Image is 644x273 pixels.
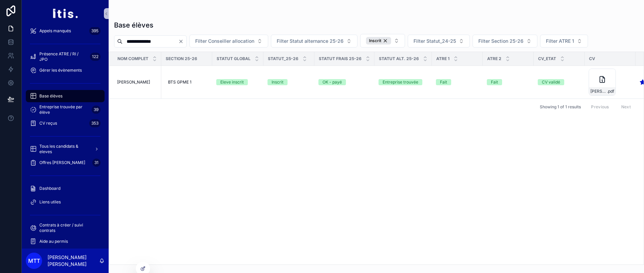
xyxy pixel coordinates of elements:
[26,143,105,155] a: Tous les candidats & eleves
[379,56,419,61] span: Statut alt. 25-26
[26,222,105,234] a: Contrats à créer / suivi contrats
[39,160,85,165] span: Offres [PERSON_NAME]
[220,79,244,85] div: Eleve inscrit
[383,79,418,85] div: Entreprise trouvée
[487,56,501,61] span: ATRE 2
[366,37,391,44] button: Unselect INSCRIT
[39,28,71,34] span: Appels manqués
[165,77,208,88] a: BTS GPME 1
[92,159,100,167] div: 31
[39,144,89,154] span: Tous les candidats & eleves
[39,121,57,126] span: CV reçus
[478,38,523,44] span: Filter Section 25-26
[271,35,357,48] button: Select Button
[319,56,362,61] span: Statut frais 25-26
[413,38,456,44] span: Filter Statut_24-25
[48,254,99,268] p: [PERSON_NAME] [PERSON_NAME]
[323,79,342,85] div: OK - payé
[318,79,370,85] a: OK - payé
[22,27,109,249] div: scrollable content
[277,38,344,44] span: Filter Statut alternance 25-26
[26,104,105,116] a: Entreprise trouvée par élève39
[189,35,268,48] button: Select Button
[90,53,100,61] div: 122
[589,69,631,96] a: [PERSON_NAME].pdf
[39,199,61,205] span: Liens utiles
[607,89,614,94] span: .pdf
[117,56,148,61] span: Nom complet
[436,56,449,61] span: ATRE 1
[491,79,498,85] div: Fait
[52,8,78,19] img: App logo
[117,79,150,85] span: [PERSON_NAME]
[217,56,251,61] span: Statut global
[89,27,100,35] div: 395
[39,186,60,191] span: Dashboard
[268,56,298,61] span: Statut_25-26
[408,35,470,48] button: Select Button
[542,79,560,85] div: CV validé
[366,37,391,44] div: Inscrit
[26,64,105,76] a: Gérer les évènements
[538,79,581,85] a: CV validé
[26,182,105,195] a: Dashboard
[26,25,105,37] a: Appels manqués395
[39,104,89,115] span: Entreprise trouvée par élève
[39,239,68,244] span: Aide au permis
[39,222,98,233] span: Contrats à créer / suivi contrats
[540,104,581,110] span: Showing 1 of 1 results
[473,35,537,48] button: Select Button
[538,56,556,61] span: CV_etat
[216,79,259,85] a: Eleve inscrit
[589,56,595,61] span: CV
[26,196,105,208] a: Liens utiles
[487,79,530,85] a: Fait
[178,39,186,44] button: Clear
[39,68,82,73] span: Gérer les évènements
[26,117,105,129] a: CV reçus353
[168,79,191,85] span: BTS GPME 1
[436,79,479,85] a: Fait
[117,79,157,85] a: [PERSON_NAME]
[92,106,100,114] div: 39
[26,235,105,248] a: Aide au permis
[590,89,607,94] span: [PERSON_NAME]
[272,79,283,85] div: Inscrit
[89,119,100,127] div: 353
[360,34,405,48] button: Select Button
[195,38,254,44] span: Filter Conseiller allocation
[379,79,428,85] a: Entreprise trouvée
[166,56,197,61] span: Section 25-26
[28,257,40,265] span: MTT
[26,51,105,63] a: Présence ATRE / RI / JPO122
[26,90,105,102] a: Base élèves
[546,38,574,44] span: Filter ATRE 1
[26,157,105,169] a: Offres [PERSON_NAME]31
[39,93,62,99] span: Base élèves
[440,79,447,85] div: Fait
[268,79,310,85] a: Inscrit
[39,51,87,62] span: Présence ATRE / RI / JPO
[114,20,153,30] h1: Base élèves
[540,35,588,48] button: Select Button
